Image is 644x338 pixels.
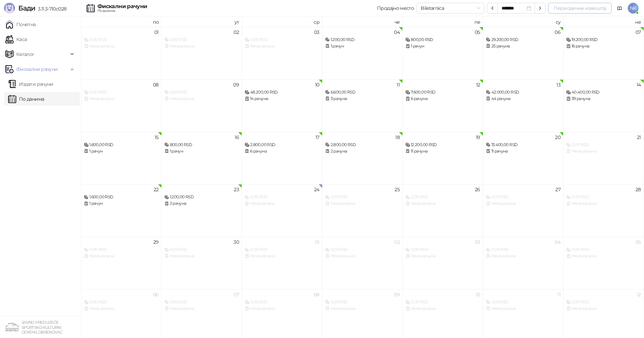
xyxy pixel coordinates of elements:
[476,82,480,87] div: 12
[476,292,480,297] div: 10
[566,299,641,305] div: 0,00 RSD
[405,89,480,96] div: 7.600,00 RSD
[84,253,159,259] div: Нема рачуна
[486,299,561,305] div: 0,00 RSD
[405,37,480,43] div: 800,00 RSD
[325,253,400,259] div: Нема рачуна
[314,187,319,192] div: 24
[395,187,400,192] div: 25
[242,237,323,289] td: 2025-10-01
[325,305,400,312] div: Нема рачуна
[405,253,480,259] div: Нема рачуна
[81,79,162,132] td: 2025-09-08
[566,246,641,253] div: 0,00 RSD
[555,30,560,35] div: 06
[563,79,644,132] td: 2025-09-14
[405,148,480,155] div: 11 рачуна
[566,305,641,312] div: Нема рачуна
[18,4,35,12] span: Бади
[325,246,400,253] div: 0,00 RSD
[563,237,644,289] td: 2025-10-05
[81,184,162,237] td: 2025-09-22
[164,246,239,253] div: 0,00 RSD
[566,89,641,96] div: 40.400,00 RSD
[4,3,15,14] img: Logo
[486,142,561,148] div: 13.400,00 RSD
[555,187,560,192] div: 27
[637,82,641,87] div: 14
[476,135,480,140] div: 19
[84,148,159,155] div: 1 рачун
[486,200,561,207] div: Нема рачуна
[314,30,319,35] div: 03
[164,253,239,259] div: Нема рачуна
[245,148,319,155] div: 6 рачуна
[234,187,239,192] div: 23
[84,43,159,49] div: Нема рачуна
[486,305,561,312] div: Нема рачуна
[245,89,319,96] div: 48.200,00 RSD
[563,16,644,27] th: не
[162,27,242,79] td: 2025-09-02
[84,305,159,312] div: Нема рачуна
[566,37,641,43] div: 19.200,00 RSD
[405,142,480,148] div: 12.200,00 RSD
[475,187,480,192] div: 26
[405,194,480,200] div: 0,00 RSD
[325,96,400,102] div: 3 рачуна
[97,9,147,13] div: По данима
[323,132,403,184] td: 2025-09-18
[556,82,560,87] div: 13
[153,240,159,244] div: 29
[162,79,242,132] td: 2025-09-09
[162,16,242,27] th: ут
[563,184,644,237] td: 2025-09-28
[84,299,159,305] div: 0,00 RSD
[245,200,319,207] div: Нема рачуна
[84,89,159,96] div: 0,00 RSD
[164,89,239,96] div: 0,00 RSD
[394,292,400,297] div: 09
[245,37,319,43] div: 0,00 RSD
[242,27,323,79] td: 2025-09-03
[325,194,400,200] div: 0,00 RSD
[377,6,414,11] div: Продајно место
[628,3,639,14] span: NK
[483,79,564,132] td: 2025-09-13
[483,16,564,27] th: су
[234,30,239,35] div: 02
[563,132,644,184] td: 2025-09-21
[233,82,239,87] div: 09
[394,30,400,35] div: 04
[164,96,239,102] div: Нема рачуна
[486,43,561,49] div: 25 рачуна
[475,240,480,244] div: 03
[548,3,612,14] button: Периодични извештај
[403,184,483,237] td: 2025-09-26
[566,96,641,102] div: 39 рачуна
[486,246,561,253] div: 0,00 RSD
[164,37,239,43] div: 0,00 RSD
[325,299,400,305] div: 0,00 RSD
[97,4,147,9] div: Фискални рачуни
[325,37,400,43] div: 1.200,00 RSD
[403,237,483,289] td: 2025-10-03
[555,135,560,140] div: 20
[245,246,319,253] div: 0,00 RSD
[566,194,641,200] div: 0,00 RSD
[325,200,400,207] div: Нема рачуна
[35,6,66,12] span: 3.11.3-710c028
[5,320,19,334] img: 64x64-companyLogo-4a28e1f8-f217-46d7-badd-69a834a81aaf.png
[323,237,403,289] td: 2025-10-02
[164,148,239,155] div: 1 рачун
[84,142,159,148] div: 1.600,00 RSD
[395,135,400,140] div: 18
[162,237,242,289] td: 2025-09-30
[637,135,641,140] div: 21
[153,82,159,87] div: 08
[164,200,239,207] div: 2 рачуна
[81,132,162,184] td: 2025-09-15
[563,27,644,79] td: 2025-09-07
[22,320,62,335] small: JAVNO PREDUZEĆE SPORTSKO KULTURNI CENTAR, OBRENOVAC
[16,47,35,61] span: Каталог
